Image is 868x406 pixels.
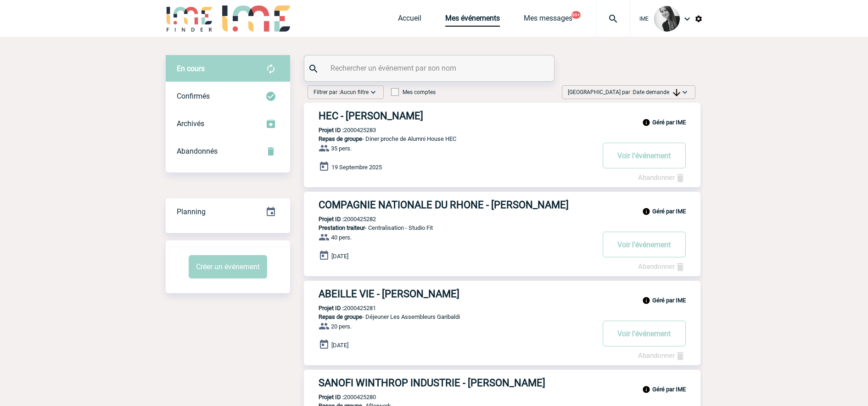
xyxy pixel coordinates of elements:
[304,127,376,133] p: 2000425283
[319,394,344,400] b: Projet ID :
[642,385,650,394] img: info_black_24dp.svg
[369,88,378,97] img: baseline_expand_more_white_24dp-b.png
[304,216,376,222] p: 2000425282
[603,143,686,168] button: Voir l'événement
[652,208,686,215] b: Géré par IME
[177,147,218,156] span: Abandonnés
[445,14,500,27] a: Mes événements
[304,135,594,142] p: - Diner proche de Alumni House HEC
[568,88,680,97] span: [GEOGRAPHIC_DATA] par :
[177,64,205,73] span: En cours
[654,6,680,32] img: 101050-0.jpg
[304,110,700,122] a: HEC - [PERSON_NAME]
[340,89,369,95] span: Aucun filtre
[304,377,700,389] a: SANOFI WINTHROP INDUSTRIE - [PERSON_NAME]
[177,92,210,100] span: Confirmés
[166,138,290,165] div: Retrouvez ici tous vos événements annulés
[642,296,650,305] img: info_black_24dp.svg
[319,135,362,142] span: Repas de groupe
[331,323,352,330] span: 20 pers.
[166,6,213,32] img: IME-Finder
[638,351,686,360] a: Abandonner
[398,14,421,27] a: Accueil
[177,207,206,216] span: Planning
[304,199,700,211] a: COMPAGNIE NATIONALE DU RHONE - [PERSON_NAME]
[639,16,649,22] span: IME
[304,394,376,400] p: 2000425280
[166,110,290,138] div: Retrouvez ici tous les événements que vous avez décidé d'archiver
[524,14,572,27] a: Mes messages
[314,88,369,97] span: Filtrer par :
[642,118,650,127] img: info_black_24dp.svg
[652,386,686,393] b: Géré par IME
[166,198,290,226] div: Retrouvez ici tous vos événements organisés par date et état d'avancement
[304,224,594,231] p: - Centralisation - Studio Fit
[331,253,348,260] span: [DATE]
[642,207,650,216] img: info_black_24dp.svg
[331,234,352,241] span: 40 pers.
[319,199,594,211] h3: COMPAGNIE NATIONALE DU RHONE - [PERSON_NAME]
[319,313,362,320] span: Repas de groupe
[177,119,204,128] span: Archivés
[304,305,376,311] p: 2000425281
[319,110,594,122] h3: HEC - [PERSON_NAME]
[638,262,686,271] a: Abandonner
[331,145,352,152] span: 35 pers.
[652,119,686,126] b: Géré par IME
[603,232,686,257] button: Voir l'événement
[304,313,594,320] p: - Déjeuner Les Assembleurs Garibaldi
[304,288,700,300] a: ABEILLE VIE - [PERSON_NAME]
[638,173,686,182] a: Abandonner
[680,88,689,97] img: baseline_expand_more_white_24dp-b.png
[319,216,344,222] b: Projet ID :
[166,55,290,83] div: Retrouvez ici tous vos évènements avant confirmation
[633,89,680,95] span: Date demande
[603,321,686,346] button: Voir l'événement
[331,342,348,349] span: [DATE]
[319,127,344,133] b: Projet ID :
[319,377,594,389] h3: SANOFI WINTHROP INDUSTRIE - [PERSON_NAME]
[391,89,436,95] label: Mes comptes
[328,61,532,75] input: Rechercher un événement par son nom
[673,89,680,96] img: arrow_downward.png
[189,255,267,278] button: Créer un événement
[319,305,344,311] b: Projet ID :
[331,164,382,171] span: 19 Septembre 2025
[319,288,594,300] h3: ABEILLE VIE - [PERSON_NAME]
[319,224,365,231] span: Prestation traiteur
[166,198,290,225] a: Planning
[652,297,686,304] b: Géré par IME
[571,11,581,19] button: 99+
